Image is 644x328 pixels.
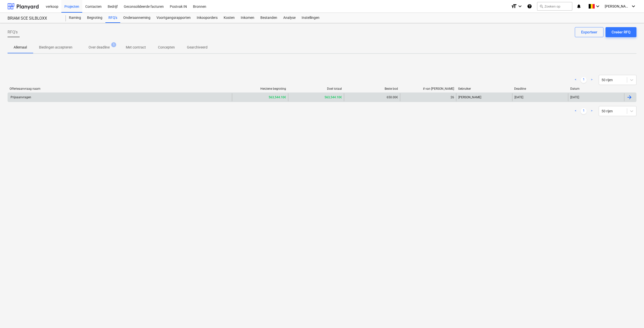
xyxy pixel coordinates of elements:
span: search [539,4,543,8]
div: [DATE] [570,96,579,99]
div: Doel totaal [290,87,342,90]
span: RFQ's [8,29,18,35]
a: Next page [589,108,595,114]
p: Allemaal [14,45,27,50]
i: Kennis basis [527,3,532,9]
p: Gearchiveerd [187,45,208,50]
a: Page 1 is your current page [581,108,587,114]
iframe: Chat Widget [619,304,644,328]
button: Creëer RFQ [606,27,636,37]
a: Inkomen [238,13,257,23]
a: Next page [589,77,595,83]
a: Kosten [221,13,238,23]
a: Page 1 is your current page [581,77,587,83]
div: 26 [451,96,454,99]
div: Gebruiker [458,87,510,90]
a: Previous page [573,77,579,83]
a: Raming [66,13,84,23]
button: Exporteer [575,27,603,37]
button: Zoeken op [537,2,572,11]
div: Datum [570,87,622,90]
div: Offerteaanvraag naam [10,87,230,90]
div: Prijsaanvragen [10,96,31,99]
a: Bestanden [257,13,280,23]
div: Chatwidget [619,304,644,328]
i: format_size [511,3,517,9]
i: keyboard_arrow_down [595,3,601,9]
div: BRIAM SCE SILBLOXX [8,16,60,21]
i: keyboard_arrow_down [630,3,636,9]
a: Inkooporders [194,13,221,23]
p: Met contract [126,45,146,50]
a: Begroting [84,13,105,23]
div: 650.00€ [344,93,400,101]
a: Voortgangsrapporten [153,13,194,23]
p: Biedingen accepteren [39,45,72,50]
div: Deadline [514,87,566,90]
div: [PERSON_NAME] [456,93,512,101]
i: notifications [576,3,581,9]
i: keyboard_arrow_down [517,3,523,9]
a: Previous page [573,108,579,114]
a: RFQ's [105,13,120,23]
div: [DATE] [514,96,523,99]
a: Instellingen [299,13,323,23]
span: 1 [111,42,116,47]
div: Beste bod [346,87,398,90]
b: 563,544.10€ [269,96,286,99]
div: Creëer RFQ [612,29,630,35]
a: Analyse [280,13,299,23]
div: # van [PERSON_NAME] [402,87,454,90]
b: 563,544.10€ [325,96,342,99]
p: Concepten [158,45,175,50]
div: Exporteer [581,29,597,35]
div: Herziene begroting [234,87,286,90]
span: [PERSON_NAME] [605,4,630,8]
p: Over deadline [89,45,110,50]
a: Onderaanneming [120,13,153,23]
